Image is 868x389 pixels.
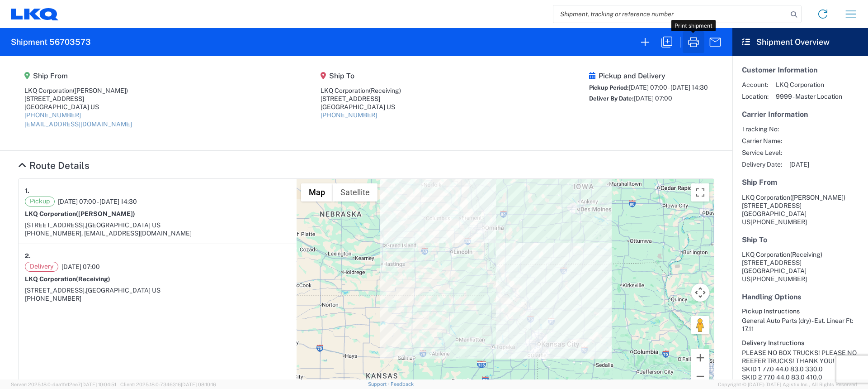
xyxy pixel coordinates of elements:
a: [EMAIL_ADDRESS][DOMAIN_NAME] [24,120,132,128]
div: [GEOGRAPHIC_DATA] US [24,103,132,111]
strong: 1. [25,185,29,197]
span: Location: [742,92,769,101]
div: LKQ Corporation [321,86,401,95]
div: [PHONE_NUMBER] [25,294,290,303]
span: Deliver By Date: [589,95,634,102]
a: [PHONE_NUMBER] [321,111,377,119]
span: Pickup [25,197,55,207]
div: [STREET_ADDRESS] [321,95,401,103]
span: [GEOGRAPHIC_DATA] US [86,287,160,294]
h5: Carrier Information [742,110,859,119]
span: Service Level: [742,149,782,157]
button: Show street map [301,183,333,202]
span: [DATE] 10:04:51 [81,382,116,387]
span: ([PERSON_NAME]) [790,194,845,201]
span: Tracking No: [742,125,782,133]
span: [STREET_ADDRESS], [25,221,86,229]
span: [PHONE_NUMBER] [750,275,807,283]
span: Delivery Date: [742,160,782,168]
div: [PHONE_NUMBER], [EMAIL_ADDRESS][DOMAIN_NAME] [25,229,290,237]
a: [PHONE_NUMBER] [24,111,81,119]
div: [GEOGRAPHIC_DATA] US [321,103,401,111]
span: ([PERSON_NAME]) [76,210,135,217]
h2: Shipment 56703573 [11,37,91,48]
h5: Ship To [321,72,401,80]
span: (Receiving) [790,251,822,258]
h5: Ship From [24,72,132,80]
h5: Pickup and Delivery [589,72,708,80]
span: (Receiving) [76,275,110,283]
span: LKQ Corporation [742,194,790,201]
span: [DATE] 07:00 - [DATE] 14:30 [58,197,137,206]
div: [STREET_ADDRESS] [24,95,132,103]
button: Toggle fullscreen view [691,183,709,202]
span: [PHONE_NUMBER] [750,218,807,226]
div: LKQ Corporation [24,86,132,95]
span: Client: 2025.18.0-7346316 [120,382,216,387]
h6: Delivery Instructions [742,339,859,347]
span: LKQ Corporation [STREET_ADDRESS] [742,251,822,266]
span: [DATE] 07:00 [634,95,672,102]
strong: LKQ Corporation [25,210,135,217]
button: Zoom out [691,367,709,385]
button: Zoom in [691,349,709,367]
span: [DATE] 07:00 [61,263,100,271]
button: Drag Pegman onto the map to open Street View [691,316,709,334]
span: [DATE] 08:10:16 [181,382,216,387]
h5: Handling Options [742,293,859,301]
button: Show satellite imagery [333,183,377,202]
button: Map camera controls [691,283,709,302]
span: Copyright © [DATE]-[DATE] Agistix Inc., All Rights Reserved [718,380,857,389]
span: LKQ Corporation [776,81,842,89]
span: 9999 - Master Location [776,92,842,101]
span: Account: [742,81,769,89]
header: Shipment Overview [732,28,868,56]
h5: Ship From [742,178,859,187]
a: Hide Details [18,160,90,171]
input: Shipment, tracking or reference number [553,5,788,23]
span: [STREET_ADDRESS] [742,202,802,209]
span: Pickup Period: [589,84,629,91]
h5: Customer Information [742,66,859,74]
strong: 2. [25,250,31,262]
span: Server: 2025.18.0-daa1fe12ee7 [11,382,116,387]
span: (Receiving) [369,87,401,94]
h5: Ship To [742,235,859,244]
h6: Pickup Instructions [742,307,859,315]
address: [GEOGRAPHIC_DATA] US [742,250,859,283]
span: ([PERSON_NAME]) [73,87,128,94]
span: [STREET_ADDRESS], [25,287,86,294]
span: Carrier Name: [742,137,782,145]
address: [GEOGRAPHIC_DATA] US [742,193,859,226]
strong: LKQ Corporation [25,275,110,283]
span: Delivery [25,262,58,272]
span: [GEOGRAPHIC_DATA] US [86,221,160,229]
a: Feedback [391,381,414,387]
a: Support [368,381,391,387]
div: General Auto Parts (dry) - Est. Linear Ft: 17.11 [742,317,859,333]
span: [DATE] 07:00 - [DATE] 14:30 [629,84,708,91]
span: [DATE] [789,160,809,168]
